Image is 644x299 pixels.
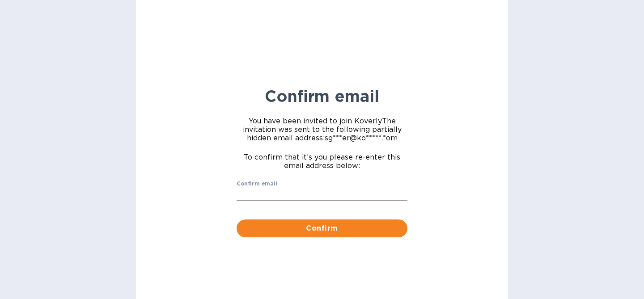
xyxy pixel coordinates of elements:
span: To confirm that it’s you please re-enter this email address below: [237,153,407,170]
span: Confirm [244,223,400,234]
span: You have been invited to join Koverly The invitation was sent to the following partially hidden e... [237,117,407,142]
label: Confirm email [237,181,277,186]
b: Confirm email [265,86,379,106]
button: Confirm [237,219,407,237]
